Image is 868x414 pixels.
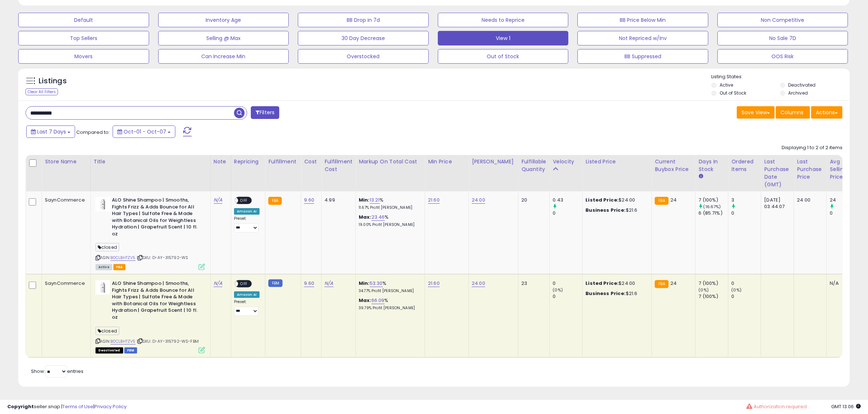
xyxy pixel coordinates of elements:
b: Business Price: [585,207,626,214]
small: Days In Stock. [698,173,703,180]
a: Privacy Policy [94,403,126,410]
span: OFF [238,198,250,204]
div: Min Price [428,158,466,166]
div: 20 [521,197,544,203]
b: Min: [359,280,370,287]
div: 7 (100%) [698,197,728,203]
span: FBM [124,347,137,354]
strong: Copyright [7,403,34,410]
p: 34.77% Profit [PERSON_NAME] [359,288,419,294]
div: Preset: [234,216,260,232]
b: Listed Price: [585,280,619,287]
div: $21.6 [585,207,646,214]
button: Needs to Reprice [438,13,569,27]
div: 24.00 [797,197,821,203]
div: ASIN: [96,280,205,353]
div: Last Purchase Price [797,158,824,181]
a: N/A [214,196,222,204]
div: Markup on Total Cost [359,158,422,166]
span: | SKU: D-AY-315792-WS [137,255,188,260]
div: Clear All Filters [26,88,58,95]
div: ASIN: [96,197,205,269]
div: 6 (85.71%) [698,210,728,216]
div: Title [94,158,207,166]
a: N/A [214,280,222,287]
small: FBM [268,279,283,287]
span: All listings currently available for purchase on Amazon [96,264,112,270]
span: Oct-01 - Oct-07 [124,128,166,135]
img: 211Siw9OezL._SL40_.jpg [96,280,110,295]
span: FBA [113,264,126,270]
div: Amazon AI [234,208,260,215]
button: Movers [18,49,149,64]
button: BB Suppressed [577,49,708,64]
small: (0%) [698,287,709,293]
div: Store Name [45,158,87,166]
div: 3 [731,197,761,203]
button: Last 7 Days [26,126,75,138]
a: 24.00 [472,196,485,204]
a: N/A [324,280,333,287]
div: Cost [304,158,318,166]
button: Save View [737,106,775,119]
button: Not Repriced w/Inv [577,31,708,45]
button: Inventory Age [158,13,289,27]
b: ALO Shine Shampoo | Smooths, Fights Frizz & Adds Bounce for All Hair Types | Sulfate Free & Made ... [112,197,201,239]
div: Avg Selling Price [830,158,856,181]
div: 4.99 [324,197,350,203]
b: ALO Shine Shampoo | Smooths, Fights Frizz & Adds Bounce for All Hair Types | Sulfate Free & Made ... [112,280,201,322]
div: Displaying 1 to 2 of 2 items [782,144,842,151]
span: 24 [670,196,677,203]
span: 2025-10-15 13:06 GMT [831,403,861,410]
h5: Listings [39,76,67,86]
div: Current Buybox Price [655,158,692,173]
label: Deactivated [789,82,816,88]
div: Ordered Items [731,158,758,173]
a: 66.09 [371,297,385,304]
a: 13.21 [370,196,380,204]
a: 9.60 [304,280,314,287]
a: Terms of Use [62,403,93,410]
div: 0.43 [553,197,582,203]
span: All listings that are unavailable for purchase on Amazon for any reason other than out-of-stock [96,347,123,354]
button: Overstocked [298,49,429,64]
a: 23.46 [371,214,385,221]
span: OFF [238,281,250,287]
button: Selling @ Max [158,31,289,45]
button: BB Price Below Min [577,13,708,27]
a: B0CLBHTZV5 [110,255,136,261]
div: 7 (100%) [698,280,728,287]
small: (0%) [731,287,742,293]
b: Listed Price: [585,196,619,203]
button: Non Competitive [717,13,848,27]
div: Fulfillment [268,158,298,166]
label: Active [720,82,733,88]
a: 9.60 [304,196,314,204]
span: closed [96,327,119,335]
div: 24 [830,197,859,203]
button: View 1 [438,31,569,45]
label: Out of Stock [720,90,746,96]
div: % [359,297,419,311]
div: 23 [521,280,544,287]
div: [DATE] 03:44:07 [764,197,788,210]
div: 0 [731,293,761,300]
div: 0 [553,280,582,287]
div: Fulfillment Cost [324,158,353,173]
span: Columns [781,109,803,116]
div: 7 (100%) [698,293,728,300]
button: OOS Risk [717,49,848,64]
span: Last 7 Days [37,128,66,135]
button: Oct-01 - Oct-07 [113,126,175,138]
div: % [359,280,419,294]
b: Min: [359,196,370,203]
div: SaynCommerce [45,280,85,287]
button: Filters [251,106,279,119]
div: seller snap | | [7,403,126,410]
span: 24 [670,280,677,287]
a: 21.60 [428,280,440,287]
button: 30 Day Decrease [298,31,429,45]
span: | SKU: D-AY-315792-WS-FBM [137,338,199,344]
div: 0 [731,210,761,216]
label: Archived [789,90,808,96]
